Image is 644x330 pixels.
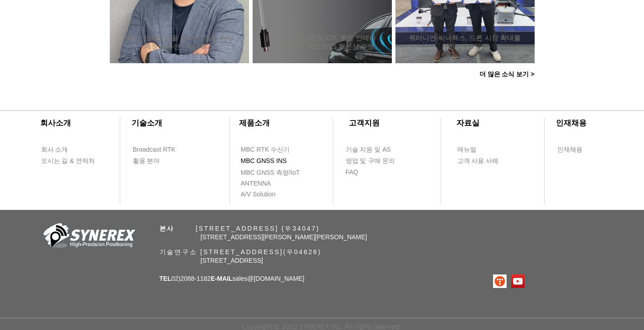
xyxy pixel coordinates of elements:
[160,225,320,232] span: ​ [STREET_ADDRESS] (우34047)
[40,119,71,127] span: ​회사소개
[41,144,93,155] a: 회사 소개
[241,168,300,177] span: MBC GNSS 측량/IoT
[241,190,276,199] span: A/V Solution
[123,34,235,51] h2: [혁신, 스타트업을 만나다] 정밀 위치측정 솔루션 - 씨너렉스
[242,322,399,330] span: Copyright © 2022 SYNEREX Inc. All rights reserved
[132,155,184,167] a: 활용 분야
[240,167,320,178] a: MBC GNSS 측량/IoT
[160,225,175,232] span: 본사
[409,33,521,51] a: 쿼터니언-씨너렉스, 드론 시장 확대를 위한 MOU 체결
[241,157,287,166] span: MBC GNSS INS
[473,65,541,84] a: 더 많은 소식 보기 >
[409,34,521,51] h2: 쿼터니언-씨너렉스, 드론 시장 확대를 위한 MOU 체결
[201,257,263,264] span: [STREET_ADDRESS]
[557,144,600,155] a: 인재채용
[556,119,587,127] span: ​인재채용
[239,119,270,127] span: ​제품소개
[493,274,525,288] ul: SNS 모음
[132,144,184,155] a: Broadcast RTK
[160,275,305,282] span: 02)2088-1182 sales
[457,155,509,167] a: 고객 사용 사례
[160,275,171,282] span: TEL
[479,70,535,79] span: 더 많은 소식 보기 >
[493,274,507,288] img: 티스토리로고
[132,119,162,127] span: ​기술소개
[41,155,102,167] a: 오시는 길 & 연락처
[133,157,160,166] span: 활용 분야
[240,189,292,200] a: A/V Solution
[540,291,644,330] iframe: Wix Chat
[349,119,380,127] span: ​고객지원
[241,145,290,154] span: MBC RTK 수신기
[557,145,583,154] span: 인재채용
[201,233,367,241] span: [STREET_ADDRESS][PERSON_NAME][PERSON_NAME]
[240,155,297,167] a: MBC GNSS INS
[345,167,397,178] a: FAQ
[133,145,176,154] span: Broadcast RTK
[247,275,304,282] a: @[DOMAIN_NAME]
[241,179,271,188] span: ANTENNA
[266,33,378,51] a: [주간스타트업동향] CIT, 투명 안테나·디스플레이 CES 2025 혁신상 수상 外
[240,178,292,189] a: ANTENNA
[346,168,358,177] span: FAQ
[511,274,525,288] img: 유튜브 사회 아이콘
[457,145,476,154] span: 매뉴얼
[345,155,397,167] a: 영업 및 구매 문의
[345,144,413,155] a: 기술 지원 및 AS
[266,34,378,51] h2: [주간스타트업동향] CIT, 투명 안테나·디스플레이 CES 2025 혁신상 수상 外
[123,33,235,51] a: [혁신, 스타트업을 만나다] 정밀 위치측정 솔루션 - 씨너렉스
[457,157,499,166] span: 고객 사용 사례
[211,275,232,282] span: E-MAIL
[346,145,391,154] span: 기술 지원 및 AS
[456,119,479,127] span: ​자료실
[240,144,308,155] a: MBC RTK 수신기
[41,157,95,166] span: 오시는 길 & 연락처
[346,157,395,166] span: 영업 및 구매 문의
[160,248,322,256] span: 기술연구소 [STREET_ADDRESS](우04626)
[38,222,138,251] img: 회사_로고-removebg-preview.png
[41,145,68,154] span: 회사 소개
[457,144,509,155] a: 매뉴얼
